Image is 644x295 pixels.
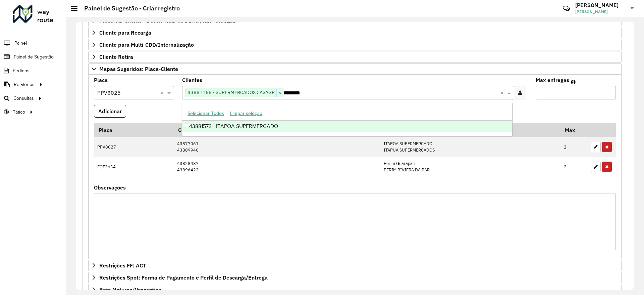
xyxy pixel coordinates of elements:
[560,123,587,137] th: Max
[88,75,622,259] div: Mapas Sugeridos: Placa-Cliente
[94,76,108,84] label: Placa
[14,40,27,47] span: Painel
[14,53,54,60] span: Painel de Sugestão
[575,2,626,8] h3: [PERSON_NAME]
[13,95,34,102] span: Consultas
[13,67,30,74] span: Pedidos
[99,54,133,59] span: Cliente Retira
[14,81,35,88] span: Relatórios
[571,79,576,85] em: Máximo de clientes que serão colocados na mesma rota com os clientes informados
[99,66,178,72] span: Mapas Sugeridos: Placa-Cliente
[227,108,265,119] button: Limpar seleção
[380,137,560,157] td: ITAPOA SUPERMERCADO ITAPUA SUPERMERCADOS
[173,157,380,177] td: 43828487 43896422
[380,157,560,177] td: Perim Guarapari PERIM RIVIERA DA BAR
[99,30,151,35] span: Cliente para Recarga
[173,137,380,157] td: 43877061 43889940
[94,137,173,157] td: PPV8027
[94,183,126,192] label: Observações
[99,287,161,292] span: Rota Noturna/Vespertina
[88,27,622,38] a: Cliente para Recarga
[94,123,173,137] th: Placa
[182,76,202,84] label: Clientes
[99,275,268,280] span: Restrições Spot: Forma de Pagamento e Perfil de Descarga/Entrega
[182,121,512,132] div: 43881573 - ITAPOA SUPERMERCADO
[536,76,569,84] label: Max entregas
[186,88,276,96] span: 43881168 - SUPERMERCADOS CASAGR
[99,42,194,47] span: Cliente para Multi-CDD/Internalização
[559,1,574,16] a: Contato Rápido
[560,157,587,177] td: 2
[184,108,227,119] button: Selecionar Todos
[77,5,180,12] h2: Painel de Sugestão - Criar registro
[94,157,173,177] td: FQF3634
[182,103,512,136] ng-dropdown-panel: Options list
[173,123,380,137] th: Código Cliente
[13,109,25,116] span: Tático
[88,51,622,62] a: Cliente Retira
[88,39,622,50] a: Cliente para Multi-CDD/Internalização
[88,272,622,283] a: Restrições Spot: Forma de Pagamento e Perfil de Descarga/Entrega
[560,137,587,157] td: 2
[500,89,506,97] span: Clear all
[276,89,283,97] span: ×
[88,63,622,75] a: Mapas Sugeridos: Placa-Cliente
[575,9,626,15] span: [PERSON_NAME]
[88,260,622,271] a: Restrições FF: ACT
[99,18,236,23] span: Preservar Cliente - Devem ficar no buffer, não roteirizar
[94,105,126,118] button: Adicionar
[160,89,166,97] span: Clear all
[99,263,146,268] span: Restrições FF: ACT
